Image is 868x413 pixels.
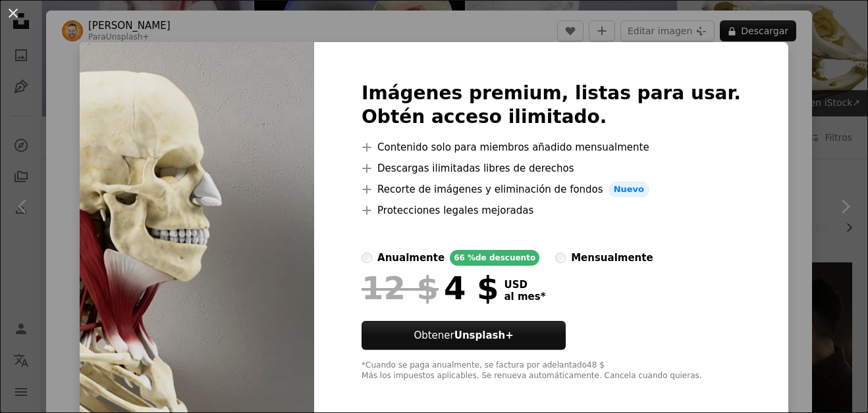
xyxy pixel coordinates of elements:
input: anualmente66 %de descuento [362,253,372,263]
span: Nuevo [609,182,649,197]
div: 4 $ [362,271,499,305]
span: 12 $ [362,271,439,305]
input: mensualmente [555,253,566,263]
span: al mes * [504,291,545,303]
li: Recorte de imágenes y eliminación de fondos [362,182,741,197]
h2: Imágenes premium, listas para usar. Obtén acceso ilimitado. [362,82,741,129]
div: mensualmente [571,250,653,266]
li: Descargas ilimitadas libres de derechos [362,160,741,176]
div: *Cuando se paga anualmente, se factura por adelantado 48 $ Más los impuestos aplicables. Se renue... [362,360,741,381]
button: ObtenerUnsplash+ [362,321,566,350]
li: Protecciones legales mejoradas [362,203,741,218]
div: 66 % de descuento [450,250,539,266]
strong: Unsplash+ [454,329,514,341]
li: Contenido solo para miembros añadido mensualmente [362,139,741,155]
div: anualmente [377,250,445,266]
span: USD [504,279,545,291]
